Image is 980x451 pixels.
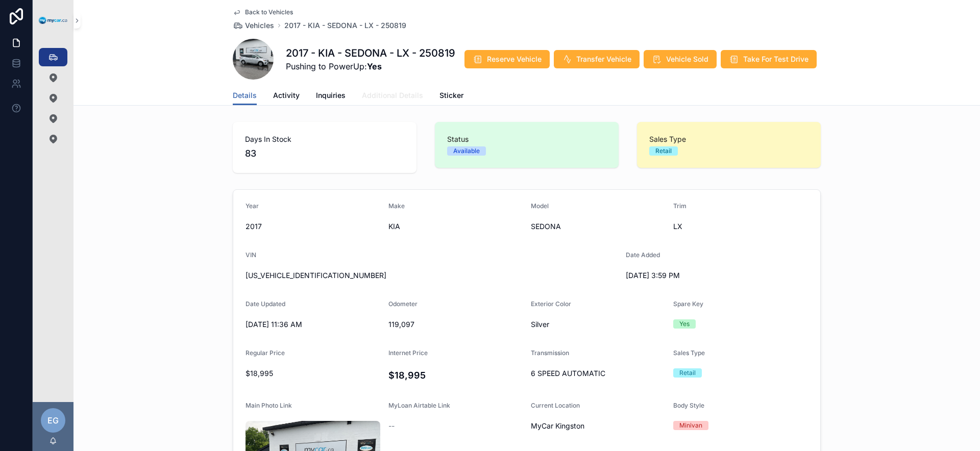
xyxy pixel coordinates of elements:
a: Activity [273,86,300,107]
span: Pushing to PowerUp: [286,60,455,72]
span: Exterior Color [531,300,571,308]
span: [US_VEHICLE_IDENTIFICATION_NUMBER] [246,270,618,281]
a: Inquiries [316,86,346,107]
span: Sales Type [649,134,808,144]
span: Status [447,134,606,144]
span: [DATE] 3:59 PM [626,270,761,281]
span: Model [531,202,549,210]
span: Internet Price [388,349,428,357]
span: Sticker [439,90,463,101]
span: 2017 [246,221,380,232]
span: Vehicles [245,20,274,31]
div: Yes [679,319,690,329]
img: App logo [39,17,67,24]
span: Make [388,202,405,210]
span: Date Added [626,251,660,259]
span: EG [47,414,59,427]
span: $18,995 [246,368,380,379]
button: Transfer Vehicle [554,50,640,68]
span: MyCar Kingston [531,421,584,431]
a: Additional Details [362,86,423,107]
div: scrollable content [33,41,73,161]
span: LX [673,221,808,232]
a: Vehicles [233,20,274,31]
span: Spare Key [673,300,703,308]
div: Available [453,146,480,156]
span: Reserve Vehicle [487,54,542,64]
span: SEDONA [531,221,665,232]
span: Year [246,202,259,210]
h1: 2017 - KIA - SEDONA - LX - 250819 [286,46,455,60]
span: Regular Price [246,349,285,357]
span: 6 SPEED AUTOMATIC [531,368,665,379]
span: 119,097 [388,319,523,330]
div: Minivan [679,421,702,430]
span: KIA [388,221,523,232]
span: MyLoan Airtable Link [388,402,450,409]
span: Odometer [388,300,418,308]
span: Main Photo Link [246,402,292,409]
span: Date Updated [246,300,285,308]
span: Transmission [531,349,569,357]
h4: $18,995 [388,368,523,382]
span: Back to Vehicles [245,8,293,16]
span: Take For Test Drive [743,54,808,64]
span: VIN [246,251,256,259]
a: Details [233,86,257,106]
span: 83 [245,146,404,161]
span: Days In Stock [245,134,404,144]
strong: Yes [367,61,382,71]
span: Additional Details [362,90,423,101]
span: Transfer Vehicle [576,54,631,64]
button: Take For Test Drive [721,50,817,68]
a: Back to Vehicles [233,8,293,16]
span: Current Location [531,402,580,409]
span: [DATE] 11:36 AM [246,319,380,330]
span: Body Style [673,402,704,409]
span: Details [233,90,257,101]
button: Vehicle Sold [644,50,717,68]
span: -- [388,421,395,431]
div: Retail [655,146,672,156]
a: Sticker [439,86,463,107]
button: Reserve Vehicle [464,50,550,68]
span: Silver [531,319,665,330]
div: Retail [679,368,696,378]
span: Vehicle Sold [666,54,708,64]
span: Sales Type [673,349,705,357]
span: Inquiries [316,90,346,101]
span: Activity [273,90,300,101]
span: Trim [673,202,687,210]
a: 2017 - KIA - SEDONA - LX - 250819 [284,20,406,31]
